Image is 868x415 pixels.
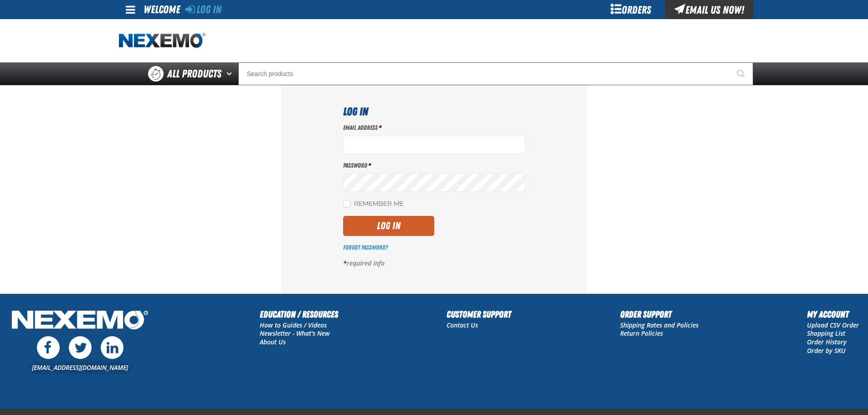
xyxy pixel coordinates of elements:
[807,329,845,338] a: Shopping List
[730,62,753,85] button: Start Searching
[807,346,846,355] a: Order by SKU
[343,259,525,268] p: required info
[343,244,388,251] a: Forgot Password?
[620,329,663,338] a: Return Policies
[9,307,151,334] img: Nexemo Logo
[620,307,699,321] h2: Order Support
[167,66,221,82] span: All Products
[807,307,859,321] h2: My Account
[185,3,221,16] a: Log In
[119,33,205,49] a: Home
[260,321,327,329] a: How to Guides / Videos
[343,123,525,132] label: Email Address
[32,363,128,372] a: [EMAIL_ADDRESS][DOMAIN_NAME]
[447,321,478,329] a: Contact Us
[238,62,753,85] input: Search
[343,161,525,170] label: Password
[807,321,859,329] a: Upload CSV Order
[343,200,350,207] input: Remember Me
[343,200,404,209] label: Remember Me
[343,103,525,120] h1: Log In
[807,338,847,346] a: Order History
[119,33,205,49] img: Nexemo logo
[260,307,338,321] h2: Education / Resources
[223,62,238,85] button: Open All Products pages
[620,321,699,329] a: Shipping Rates and Policies
[343,216,434,236] button: Log In
[447,307,511,321] h2: Customer Support
[260,329,330,338] a: Newsletter - What's New
[260,338,286,346] a: About Us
